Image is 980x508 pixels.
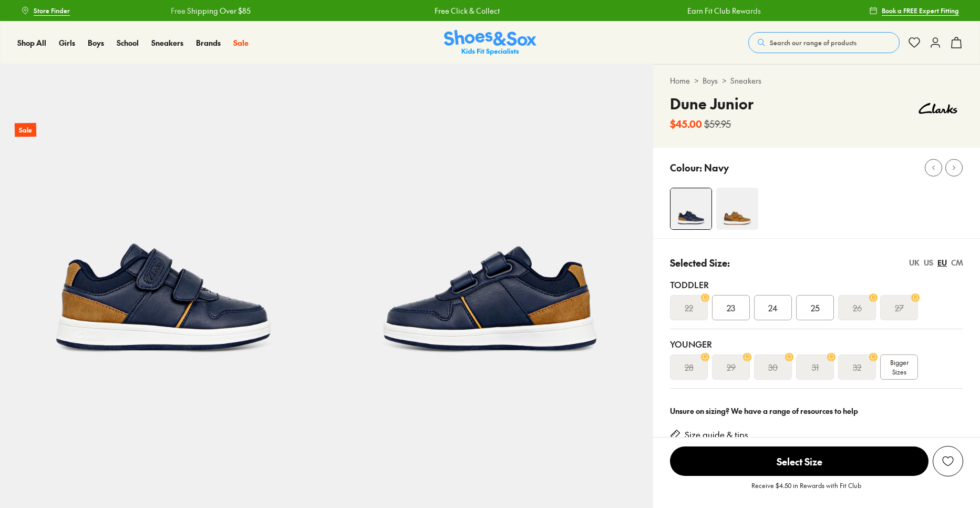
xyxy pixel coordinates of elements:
a: School [117,37,139,48]
span: Store Finder [34,6,70,15]
button: Select Size [670,446,929,476]
a: Size guide & tips [685,429,748,441]
s: 28 [685,361,694,373]
span: Bigger Sizes [890,358,909,377]
span: Select Size [670,446,929,476]
a: Sale [233,37,249,48]
s: 29 [727,361,736,373]
img: Dune Junior Navy [670,188,711,229]
a: Boys [703,75,718,86]
a: Shoes & Sox [444,30,537,56]
span: 24 [768,301,778,314]
button: Search our range of products [748,32,900,53]
h4: Dune Junior [670,93,754,115]
b: $45.00 [670,117,702,131]
a: Sneakers [730,75,761,86]
s: 22 [685,301,693,314]
s: 30 [768,361,778,373]
a: Free Click & Collect [434,5,499,16]
s: 27 [895,301,904,314]
div: Younger [670,338,963,350]
p: Sale [15,123,36,137]
p: Navy [704,160,729,175]
a: Girls [59,37,75,48]
a: Sneakers [151,37,183,48]
div: Toddler [670,278,963,291]
span: Book a FREE Expert Fitting [882,6,959,15]
div: UK [909,257,920,268]
s: 31 [812,361,819,373]
p: Selected Size: [670,256,730,270]
div: Unsure on sizing? We have a range of resources to help [670,405,963,416]
a: Free Shipping Over $85 [170,5,250,16]
img: Dune Junior Navy [327,64,654,391]
s: 26 [853,301,862,314]
span: 25 [811,301,820,314]
p: Receive $4.50 in Rewards with Fit Club [751,481,861,500]
s: 32 [853,361,861,373]
a: Boys [88,37,104,48]
span: 23 [727,301,735,314]
div: CM [951,257,963,268]
div: US [924,257,933,268]
img: Vendor logo [913,93,963,124]
img: SNS_Logo_Responsive.svg [444,30,537,56]
a: Home [670,75,690,86]
a: Brands [196,37,221,48]
img: Dune Junior Tan [716,188,758,230]
span: Search our range of products [770,38,857,47]
a: Shop All [17,37,46,48]
s: $59.95 [704,117,731,131]
p: Colour: [670,160,702,175]
a: Book a FREE Expert Fitting [869,1,959,20]
div: EU [937,257,947,268]
button: Add to Wishlist [933,446,963,476]
div: > > [670,75,963,86]
a: Earn Fit Club Rewards [687,5,760,16]
a: Store Finder [21,1,70,20]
